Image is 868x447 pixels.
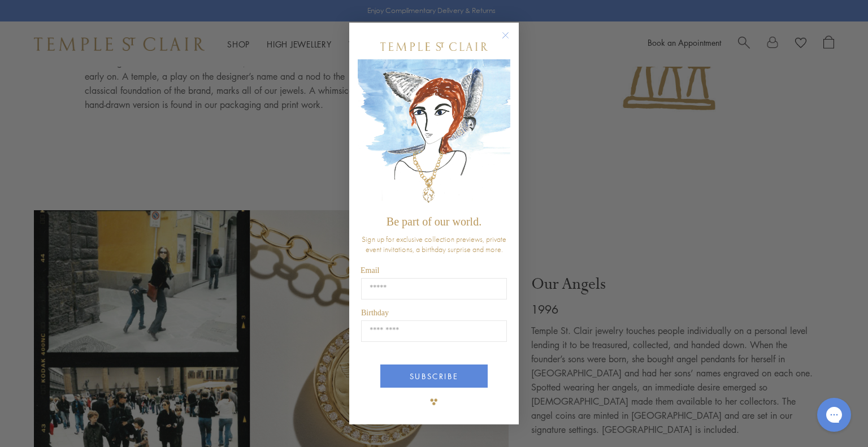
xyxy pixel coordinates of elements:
[361,278,507,300] input: Email
[504,34,518,48] button: Close dialog
[361,266,379,275] span: Email
[423,390,445,413] img: TSC
[361,309,389,317] span: Birthday
[358,59,510,210] img: c4a9eb12-d91a-4d4a-8ee0-386386f4f338.jpeg
[811,394,857,436] iframe: Gorgias live chat messenger
[362,234,506,254] span: Sign up for exclusive collection previews, private event invitations, a birthday surprise and more.
[387,215,481,228] span: Be part of our world.
[380,364,488,388] button: SUBSCRIBE
[380,42,488,51] img: Temple St. Clair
